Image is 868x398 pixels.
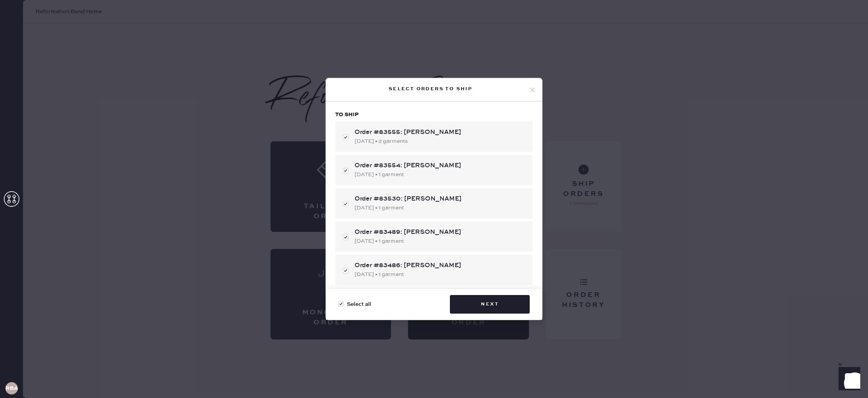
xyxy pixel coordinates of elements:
div: Order #83486: [PERSON_NAME] [355,261,527,270]
div: Order #83555: [PERSON_NAME] [355,128,527,137]
div: [DATE] • 1 garment [355,270,527,279]
iframe: Front Chat [831,363,865,396]
div: [DATE] • 2 garments [355,137,527,146]
h3: To ship [335,111,533,118]
div: [DATE] • 1 garment [355,204,527,212]
h3: RBA [5,386,18,391]
div: Select orders to ship [332,84,529,94]
button: Next [450,295,530,314]
div: Order #83489: [PERSON_NAME] [355,228,527,237]
div: Order #83554: [PERSON_NAME] [355,161,527,170]
span: Select all [347,300,371,309]
div: [DATE] • 1 garment [355,237,527,245]
div: Order #83530: [PERSON_NAME] [355,194,527,204]
div: [DATE] • 1 garment [355,170,527,179]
